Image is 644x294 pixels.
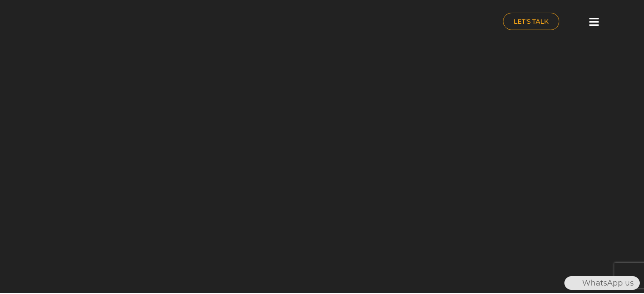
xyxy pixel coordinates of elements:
[514,18,549,25] span: LET'S TALK
[564,276,640,290] div: WhatsApp us
[22,4,318,41] a: nuance-qatar_logo
[503,13,559,30] a: LET'S TALK
[565,276,579,290] img: WhatsApp
[22,4,93,41] img: nuance-qatar_logo
[564,278,640,288] a: WhatsAppWhatsApp us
